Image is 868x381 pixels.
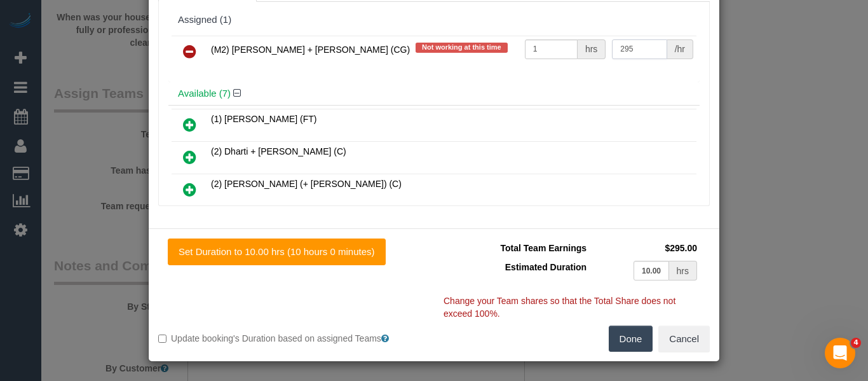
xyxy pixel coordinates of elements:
[590,239,700,258] td: $295.00
[211,179,402,189] span: (2) [PERSON_NAME] (+ [PERSON_NAME]) (C)
[211,146,346,156] span: (2) Dharti + [PERSON_NAME] (C)
[444,239,590,258] td: Total Team Earnings
[609,326,653,352] button: Done
[158,335,166,343] input: Update booking's Duration based on assigned Teams
[158,332,424,345] label: Update booking's Duration based on assigned Teams
[211,114,316,124] span: (1) [PERSON_NAME] (FT)
[505,262,587,272] span: Estimated Duration
[825,338,855,368] iframe: Intercom live chat
[168,239,386,265] button: Set Duration to 10.00 hrs (10 hours 0 minutes)
[178,15,690,25] div: Assigned (1)
[416,43,508,53] span: Not working at this time
[658,326,710,352] button: Cancel
[667,39,693,59] div: /hr
[669,261,697,281] div: hrs
[578,39,606,59] div: hrs
[178,88,690,99] h4: Available (7)
[851,338,861,348] span: 4
[211,45,410,55] span: (M2) [PERSON_NAME] + [PERSON_NAME] (CG)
